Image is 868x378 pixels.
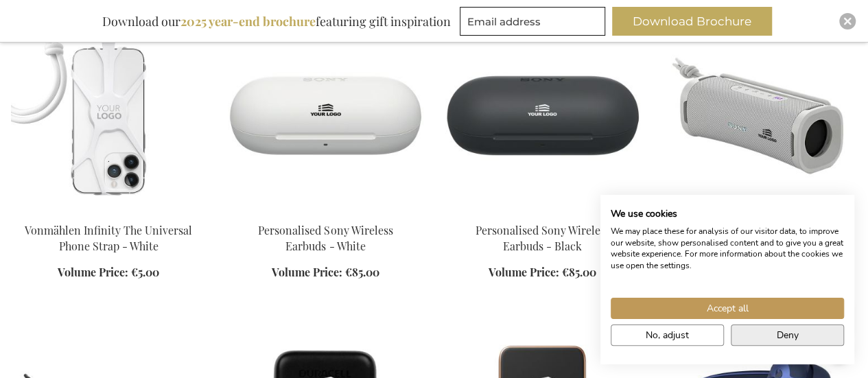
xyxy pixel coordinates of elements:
[476,223,610,253] a: Personalised Sony Wireless Earbuds - Black
[843,17,852,25] img: Close
[258,223,392,253] a: Personalised Sony Wireless Earbuds - White
[11,20,206,212] img: Vonmählen Infinity The Universal Phone Strap - White
[25,223,192,253] a: Vonmählen Infinity The Universal Phone Strap - White
[460,7,605,36] input: Email address
[180,13,316,29] b: 2025 year-end brochure
[345,265,379,279] span: €85.00
[839,13,856,29] div: Close
[611,208,844,220] h2: We use cookies
[611,298,844,319] button: Accept all cookies
[11,206,206,219] a: Vonmählen Infinity The Universal Phone Strap - White
[662,20,857,212] img: Personalised Sony Bluetooth Speaker - Off White
[445,206,640,219] a: Personalised Sony Wireless Earbuds - Black
[272,265,342,279] span: Volume Price:
[228,206,423,219] a: Personalised Sony Wireless Earbuds - White
[611,324,724,346] button: Adjust cookie preferences
[58,265,128,279] span: Volume Price:
[562,265,596,279] span: €85.00
[272,265,379,281] a: Volume Price: €85.00
[612,7,772,36] button: Download Brochure
[731,324,844,346] button: Deny all cookies
[777,328,799,342] span: Deny
[489,265,596,281] a: Volume Price: €85.00
[646,328,689,342] span: No, adjust
[131,265,159,279] span: €5.00
[489,265,559,279] span: Volume Price:
[228,20,423,212] img: Personalised Sony Wireless Earbuds - White
[445,20,640,212] img: Personalised Sony Wireless Earbuds - Black
[58,265,159,281] a: Volume Price: €5.00
[611,226,844,272] p: We may place these for analysis of our visitor data, to improve our website, show personalised co...
[707,301,749,316] span: Accept all
[460,7,609,40] form: marketing offers and promotions
[96,7,457,36] div: Download our featuring gift inspiration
